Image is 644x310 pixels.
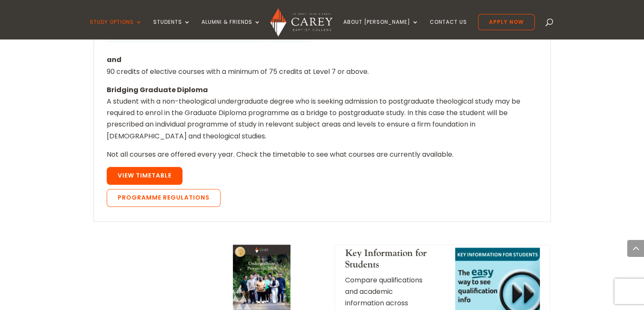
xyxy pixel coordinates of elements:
a: Contact Us [430,19,467,39]
a: Programme Regulations [107,189,221,207]
strong: Bridging Graduate Diploma [107,85,208,95]
a: Study Options [90,19,142,39]
a: About [PERSON_NAME] [343,19,419,39]
a: Students [153,19,191,39]
p: A student with a non-theological undergraduate degree who is seeking admission to postgraduate th... [107,84,538,149]
a: View Timetable [107,167,182,185]
h4: Key Information for Students [345,248,432,274]
a: Apply Now [478,14,535,30]
strong: and [107,55,122,65]
a: Alumni & Friends [202,19,261,39]
p: Not all courses are offered every year. Check the timetable to see what courses are currently ava... [107,149,538,167]
img: Carey Baptist College [270,8,332,37]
